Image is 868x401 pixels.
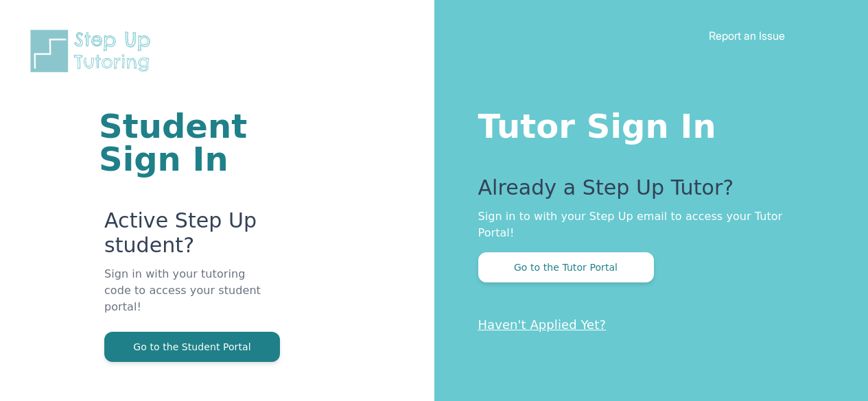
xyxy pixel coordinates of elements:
[104,208,270,266] p: Active Step Up student?
[478,317,607,332] a: Haven't Applied Yet?
[99,110,270,175] h1: Student Sign In
[478,104,814,143] h1: Tutor Sign In
[709,29,785,42] a: Report an Issue
[104,266,270,332] p: Sign in with your tutoring code to access your student portal!
[478,208,814,241] p: Sign in to with your Step Up email to access your Tutor Portal!
[478,252,654,282] button: Go to the Tutor Portal
[104,340,280,353] a: Go to the Student Portal
[104,332,280,362] button: Go to the Student Portal
[27,27,159,75] img: Step Up Tutoring horizontal logo
[478,175,814,208] p: Already a Step Up Tutor?
[478,260,654,274] a: Go to the Tutor Portal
